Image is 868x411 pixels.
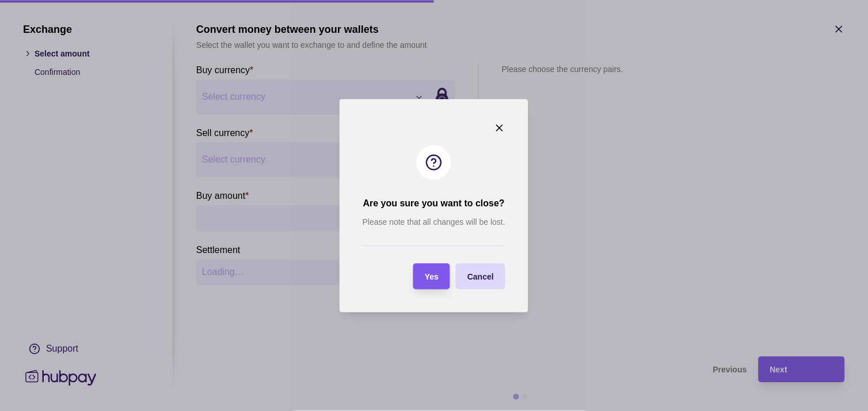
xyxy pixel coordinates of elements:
h2: Are you sure you want to close? [363,197,505,210]
span: Cancel [467,272,494,281]
span: Yes [425,272,439,281]
button: Yes [413,263,450,289]
button: Cancel [456,263,505,289]
p: Please note that all changes will be lost. [363,216,505,228]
